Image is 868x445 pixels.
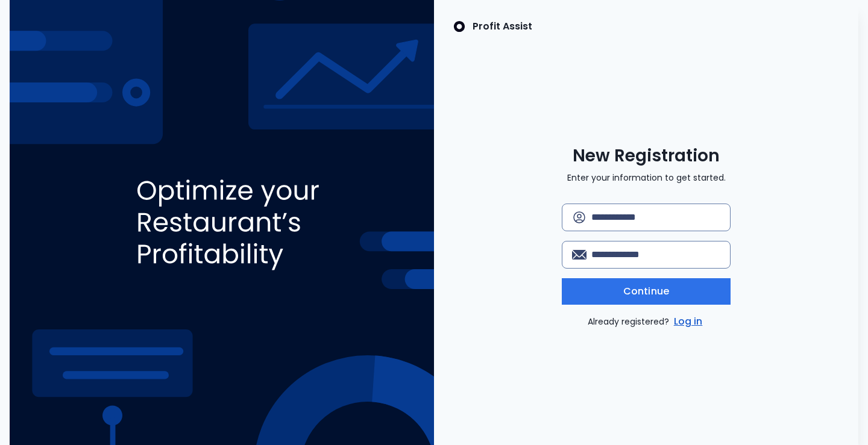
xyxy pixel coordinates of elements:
p: Enter your information to get started. [567,172,726,184]
a: Log in [671,314,705,329]
p: Profit Assist [473,19,532,34]
img: SpotOn Logo [453,19,465,34]
button: Continue [562,278,731,305]
span: New Registration [573,145,720,167]
p: Already registered? [588,314,705,329]
span: Continue [623,284,669,299]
